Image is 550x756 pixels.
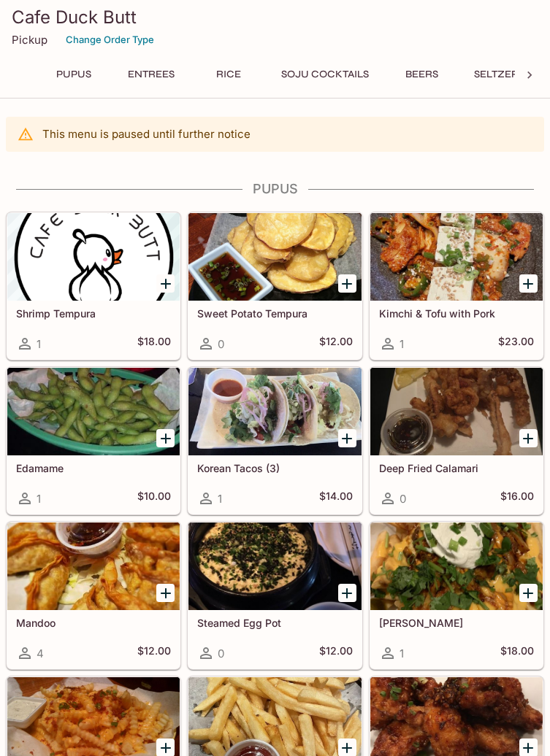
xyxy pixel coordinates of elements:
[400,647,404,660] span: 1
[400,337,404,351] span: 1
[319,335,353,352] h5: $12.00
[7,368,180,455] div: Edamame
[319,490,353,507] h5: $14.00
[218,492,222,506] span: 1
[7,213,180,301] div: Shrimp Tempura
[519,584,538,602] button: Add Kimchi Fries
[188,213,361,301] div: Sweet Potato Tempura
[379,307,534,320] h5: Kimchi & Tofu with Pork
[37,647,44,660] span: 4
[519,429,538,447] button: Add Deep Fried Calamari
[519,274,538,293] button: Add Kimchi & Tofu with Pork
[16,462,171,474] h5: Edamame
[370,522,543,610] div: Kimchi Fries
[370,367,543,514] a: Deep Fried Calamari0$16.00
[338,429,356,447] button: Add Korean Tacos (3)
[188,367,362,514] a: Korean Tacos (3)1$14.00
[466,64,532,85] button: Seltzers
[188,212,362,360] a: Sweet Potato Tempura0$12.00
[498,335,534,352] h5: $23.00
[7,522,180,669] a: Mandoo4$12.00
[37,337,41,351] span: 1
[16,617,171,629] h5: Mandoo
[188,522,362,669] a: Steamed Egg Pot0$12.00
[37,492,41,506] span: 1
[59,28,161,51] button: Change Order Type
[338,274,356,293] button: Add Sweet Potato Tempura
[389,64,454,85] button: Beers
[273,64,377,85] button: Soju Cocktails
[41,64,107,85] button: PUPUS
[12,6,538,28] h3: Cafe Duck Butt
[379,462,534,474] h5: Deep Fried Calamari
[500,644,534,662] h5: $18.00
[188,522,361,610] div: Steamed Egg Pot
[7,522,180,610] div: Mandoo
[42,127,251,141] p: This menu is paused until further notice
[197,307,352,320] h5: Sweet Potato Tempura
[188,368,361,455] div: Korean Tacos (3)
[6,181,544,197] h4: PUPUS
[338,584,356,602] button: Add Steamed Egg Pot
[137,644,171,662] h5: $12.00
[218,337,224,351] span: 0
[379,617,534,629] h5: [PERSON_NAME]
[137,335,171,352] h5: $18.00
[16,307,171,320] h5: Shrimp Tempura
[156,429,175,447] button: Add Edamame
[400,492,406,506] span: 0
[196,64,261,85] button: RICE
[370,522,543,669] a: [PERSON_NAME]1$18.00
[500,490,534,507] h5: $16.00
[7,212,180,360] a: Shrimp Tempura1$18.00
[7,367,180,514] a: Edamame1$10.00
[370,368,543,455] div: Deep Fried Calamari
[218,647,224,660] span: 0
[118,64,184,85] button: ENTREES
[370,212,543,360] a: Kimchi & Tofu with Pork1$23.00
[156,274,175,293] button: Add Shrimp Tempura
[12,33,47,47] p: Pickup
[319,644,353,662] h5: $12.00
[156,584,175,602] button: Add Mandoo
[137,490,171,507] h5: $10.00
[197,617,352,629] h5: Steamed Egg Pot
[370,213,543,301] div: Kimchi & Tofu with Pork
[197,462,352,474] h5: Korean Tacos (3)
